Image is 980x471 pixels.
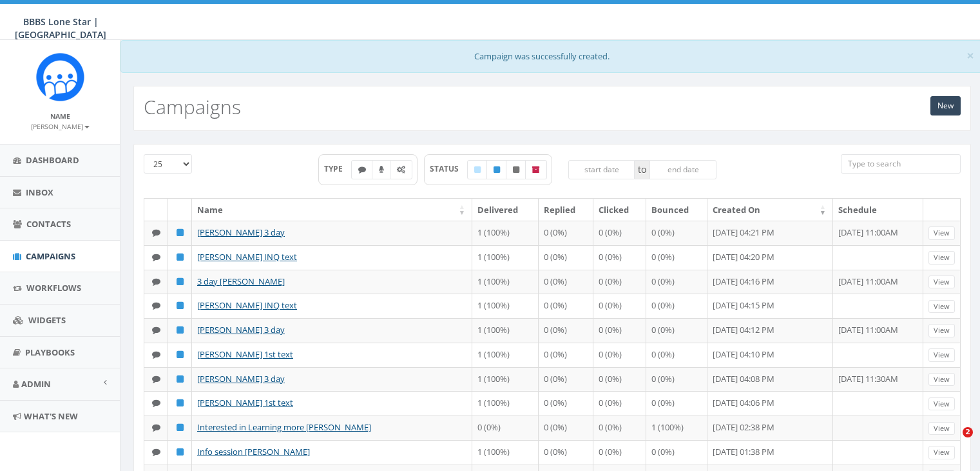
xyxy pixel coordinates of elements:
[197,324,285,336] a: [PERSON_NAME] 3 day
[568,160,635,179] input: start date
[707,367,833,392] td: [DATE] 04:08 PM
[593,318,646,343] td: 0 (0%)
[707,199,833,221] th: Created On: activate to sort column ascending
[833,270,923,294] td: [DATE] 11:00AM
[197,421,371,433] a: Interested in Learning more [PERSON_NAME]
[646,440,707,465] td: 0 (0%)
[649,160,716,179] input: end date
[928,422,955,436] a: View
[646,367,707,392] td: 0 (0%)
[539,270,593,294] td: 0 (0%)
[539,245,593,270] td: 0 (0%)
[707,294,833,318] td: [DATE] 04:15 PM
[351,160,373,179] label: Text SMS
[472,416,539,440] td: 0 (0%)
[928,324,955,337] a: View
[177,350,184,359] i: Published
[152,375,160,383] i: Text SMS
[358,166,366,174] i: Text SMS
[930,96,961,115] a: New
[50,112,70,121] small: Name
[539,440,593,465] td: 0 (0%)
[928,226,955,240] a: View
[177,399,184,407] i: Published
[539,391,593,416] td: 0 (0%)
[372,160,391,179] label: Ringless Voice Mail
[177,253,184,261] i: Published
[36,53,84,101] img: Rally_Corp_Icon.png
[472,221,539,245] td: 1 (100%)
[486,160,507,179] label: Published
[472,343,539,367] td: 1 (100%)
[390,160,412,179] label: Automated Message
[593,367,646,392] td: 0 (0%)
[593,270,646,294] td: 0 (0%)
[177,277,184,286] i: Published
[539,343,593,367] td: 0 (0%)
[646,391,707,416] td: 0 (0%)
[472,245,539,270] td: 1 (100%)
[197,226,285,238] a: [PERSON_NAME] 3 day
[472,199,539,221] th: Delivered
[152,399,160,407] i: Text SMS
[472,318,539,343] td: 1 (100%)
[379,166,384,174] i: Ringless Voice Mail
[31,120,90,132] a: [PERSON_NAME]
[646,294,707,318] td: 0 (0%)
[593,199,646,221] th: Clicked
[593,416,646,440] td: 0 (0%)
[25,346,75,358] span: Playbooks
[177,326,184,334] i: Published
[963,427,973,437] span: 2
[197,251,297,263] a: [PERSON_NAME] INQ text
[593,221,646,245] td: 0 (0%)
[593,245,646,270] td: 0 (0%)
[635,160,649,179] span: to
[646,245,707,270] td: 0 (0%)
[928,300,955,314] a: View
[26,218,71,230] span: Contacts
[28,314,66,326] span: Widgets
[197,446,310,457] a: Info session [PERSON_NAME]
[197,348,293,360] a: [PERSON_NAME] 1st text
[525,160,547,179] label: Archived
[841,154,961,174] input: Type to search
[928,373,955,386] a: View
[593,343,646,367] td: 0 (0%)
[539,294,593,318] td: 0 (0%)
[21,378,51,390] span: Admin
[26,282,81,294] span: Workflows
[539,318,593,343] td: 0 (0%)
[707,221,833,245] td: [DATE] 04:21 PM
[646,199,707,221] th: Bounced
[707,440,833,465] td: [DATE] 01:38 PM
[26,154,79,166] span: Dashboard
[966,46,974,65] span: ×
[197,299,297,311] a: [PERSON_NAME] INQ text
[197,397,293,408] a: [PERSON_NAME] 1st text
[177,375,184,383] i: Published
[24,410,78,422] span: What's New
[31,122,90,131] small: [PERSON_NAME]
[707,416,833,440] td: [DATE] 02:38 PM
[144,96,241,117] h2: Campaigns
[833,318,923,343] td: [DATE] 11:00AM
[833,199,923,221] th: Schedule
[539,367,593,392] td: 0 (0%)
[324,163,352,174] span: TYPE
[707,343,833,367] td: [DATE] 04:10 PM
[494,166,500,174] i: Published
[928,446,955,459] a: View
[928,251,955,265] a: View
[646,221,707,245] td: 0 (0%)
[646,416,707,440] td: 1 (100%)
[152,253,160,261] i: Text SMS
[177,448,184,456] i: Published
[593,391,646,416] td: 0 (0%)
[467,160,488,179] label: Draft
[646,270,707,294] td: 0 (0%)
[177,228,184,237] i: Published
[26,186,53,198] span: Inbox
[472,270,539,294] td: 1 (100%)
[539,199,593,221] th: Replied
